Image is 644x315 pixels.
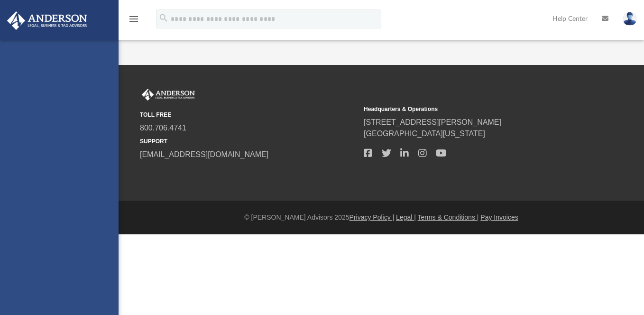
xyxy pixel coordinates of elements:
img: User Pic [623,12,637,26]
small: Headquarters & Operations [364,105,581,113]
a: [EMAIL_ADDRESS][DOMAIN_NAME] [140,150,268,158]
a: Pay Invoices [480,213,518,221]
img: Anderson Advisors Platinum Portal [4,11,90,30]
a: Legal | [396,213,416,221]
a: [GEOGRAPHIC_DATA][US_STATE] [364,130,485,138]
a: menu [128,18,139,25]
a: Terms & Conditions | [418,213,479,221]
a: Privacy Policy | [350,213,395,221]
small: TOLL FREE [140,111,357,119]
img: Anderson Advisors Platinum Portal [140,89,197,101]
i: search [158,13,169,23]
i: menu [128,13,139,25]
div: © [PERSON_NAME] Advisors 2025 [119,213,644,222]
small: SUPPORT [140,137,357,146]
a: [STREET_ADDRESS][PERSON_NAME] [364,118,501,126]
a: 800.706.4741 [140,124,186,132]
